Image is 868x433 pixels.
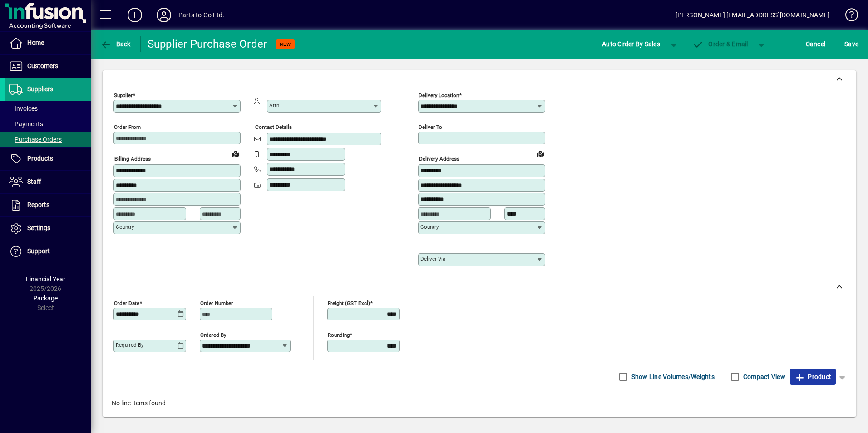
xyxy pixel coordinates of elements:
span: Home [27,39,44,46]
a: Invoices [5,101,91,116]
span: Product [794,369,831,384]
a: Products [5,148,91,170]
mat-label: Deliver via [420,256,445,262]
a: Knowledge Base [838,2,857,31]
span: Customers [27,62,58,69]
span: Financial Year [26,276,65,283]
span: Support [27,247,50,255]
button: Auto Order By Sales [597,36,665,52]
a: Settings [5,217,91,240]
a: Staff [5,171,91,193]
mat-label: Ordered by [200,331,226,338]
a: Reports [5,194,91,216]
div: Parts to Go Ltd. [178,8,225,22]
a: Purchase Orders [5,132,91,147]
button: Back [98,36,133,52]
span: ave [844,37,858,51]
span: Reports [27,201,49,208]
button: Save [842,36,861,52]
button: Cancel [804,36,828,52]
label: Compact View [741,372,785,381]
mat-label: Order date [114,300,139,306]
app-page-header-button: Back [91,36,141,52]
mat-label: Order number [200,300,233,306]
a: View on map [533,146,547,161]
span: Suppliers [27,85,53,93]
div: Supplier Purchase Order [148,37,267,51]
span: Settings [27,224,50,231]
mat-label: Required by [116,342,143,348]
span: Order & Email [693,40,748,48]
span: Package [33,295,58,302]
div: [PERSON_NAME] [EMAIL_ADDRESS][DOMAIN_NAME] [676,8,829,22]
mat-label: Country [420,224,439,230]
a: Home [5,32,91,54]
mat-label: Rounding [328,331,350,338]
button: Add [120,7,149,23]
mat-label: Order from [114,124,141,130]
mat-label: Country [116,224,134,230]
mat-label: Attn [269,102,279,108]
label: Show Line Volumes/Weights [630,372,715,381]
div: No line items found [103,389,856,417]
span: Cancel [806,37,826,51]
span: Staff [27,178,41,185]
a: Payments [5,116,91,132]
mat-label: Deliver To [419,124,442,130]
mat-label: Supplier [114,92,133,98]
mat-label: Delivery Location [419,92,459,98]
button: Product [790,369,836,385]
span: S [844,40,848,48]
span: NEW [280,41,291,47]
span: Purchase Orders [9,136,62,143]
span: Invoices [9,105,38,112]
a: View on map [228,146,243,161]
a: Support [5,240,91,263]
span: Back [100,40,131,48]
button: Profile [149,7,178,23]
span: Products [27,155,53,162]
button: Order & Email [688,36,753,52]
span: Auto Order By Sales [602,37,660,51]
mat-label: Freight (GST excl) [328,300,370,306]
a: Customers [5,55,91,78]
span: Payments [9,120,43,128]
